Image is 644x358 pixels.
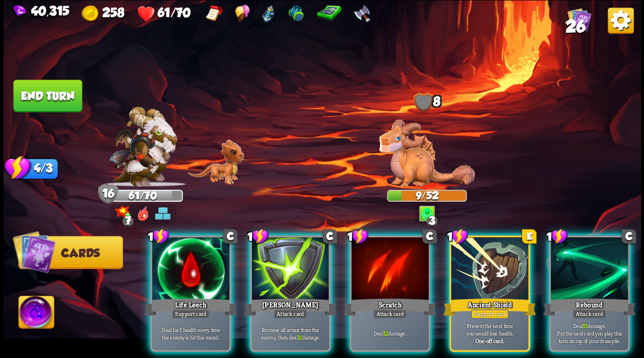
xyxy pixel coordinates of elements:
img: Calculator - Shop inventory can be reset 3 times. [317,5,342,22]
div: C [223,229,237,243]
div: 1 [247,228,269,244]
div: 61/70 [104,190,182,200]
img: Heart.png [137,5,155,22]
div: Gems [13,3,69,18]
span: Cards [61,246,100,259]
img: Cards_Icon.png [13,230,56,273]
img: Options_Button.png [608,7,634,33]
img: Barbarian_Dragon.png [109,107,177,187]
p: Heal for 1 health every time the enemy is hit this round. [154,325,227,340]
img: Gym Bag - Gain 1 Bonus Damage at the start of the combat. [286,5,304,22]
span: 26 [565,16,585,36]
span: 258 [102,5,125,19]
div: 7 [122,215,133,226]
img: Stamina_Icon.png [5,154,31,180]
button: Cards [18,236,122,269]
img: Notebook - Cards can now be upgraded two times. [205,5,223,22]
div: Attack card [572,309,606,318]
img: Poison.png [419,205,435,221]
div: C [621,229,636,243]
p: Deal damage. [353,329,426,337]
p: Remove all armor from the enemy, then deal damage. [254,325,327,340]
div: 9/52 [388,190,466,200]
img: Gold.png [81,5,99,22]
div: E [522,229,536,243]
img: Ice Cream - Retain unused stamina between turns. [235,5,250,22]
img: Gem.png [13,5,26,17]
img: Ability_Icon.png [18,296,54,331]
img: Barricade.png [155,205,171,221]
button: End turn [13,80,82,112]
div: C [422,229,437,243]
img: Bonus_Damage_Icon.png [115,205,131,219]
div: Support card [471,309,508,318]
div: 8 [387,92,467,112]
b: One-off card. [475,337,504,344]
div: 1 [347,228,368,244]
img: Earth_Dragon_Baby.png [188,140,244,184]
div: Gold [81,5,124,22]
div: 1 [546,228,567,244]
b: 15 [582,322,587,329]
div: View all the cards in your deck [567,7,591,34]
div: Support card [172,309,209,318]
div: 3 [426,215,437,226]
div: Health [137,5,190,22]
div: Attack card [373,309,407,318]
img: Clay_Dragon.png [379,119,475,187]
div: Life Leech [144,296,237,317]
img: Cards_Icon.png [567,7,591,31]
img: DragonFury.png [136,205,148,221]
p: Prevent the next time you would lose health. [453,322,526,337]
div: 4/3 [18,158,58,179]
div: [PERSON_NAME] [244,296,336,317]
b: 12 [383,329,388,337]
div: 1 [446,228,468,244]
b: 11 [297,333,301,341]
p: Deal damage. Put the next card you play this turn on top of your draw pile. [552,322,626,345]
div: Ancient Shield [443,296,535,317]
div: Rebound [543,296,635,317]
div: Scratch [344,296,436,317]
img: Arcane Diploma - Whenever using an ability, deal 5 damage to all enemies. [261,5,274,22]
div: Attack card [273,309,307,318]
div: 1 [147,228,169,244]
span: 61/70 [157,5,190,19]
div: C [322,229,337,243]
div: Armor [98,183,118,204]
img: Barbarian Axe - After losing health, deal damage equal to your Bonus Damage stack to a random enemy. [353,5,371,22]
